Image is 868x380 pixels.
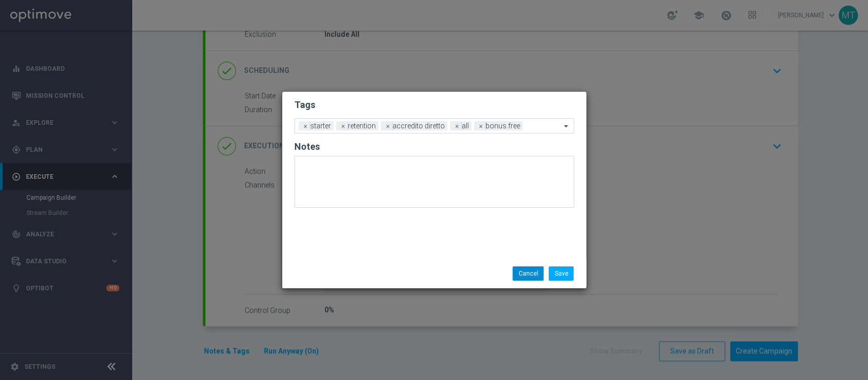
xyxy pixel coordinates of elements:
[294,141,574,153] h2: Notes
[483,121,523,130] span: bonus free
[459,121,471,130] span: all
[453,121,462,130] span: ×
[476,121,486,130] span: ×
[513,266,544,281] button: Cancel
[301,121,310,130] span: ×
[294,99,574,111] h2: Tags
[390,121,447,130] span: accredito diretto
[345,121,378,130] span: retention
[294,118,574,133] ng-select: accredito diretto, all, bonus free, retention, starter
[549,266,574,281] button: Save
[339,121,348,130] span: ×
[308,121,334,130] span: starter
[383,121,393,130] span: ×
